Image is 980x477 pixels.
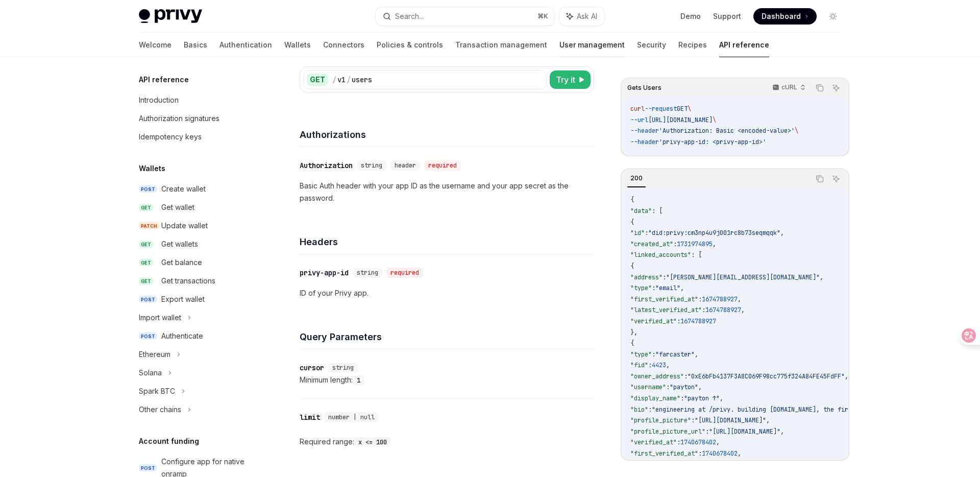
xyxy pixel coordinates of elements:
[131,253,261,272] a: GETGet balance
[131,91,261,109] a: Introduction
[300,412,320,422] div: limit
[347,75,351,85] div: /
[300,235,594,249] h4: Headers
[698,449,702,458] span: :
[666,361,670,369] span: ,
[738,295,741,303] span: ,
[648,116,713,124] span: [URL][DOMAIN_NAME]
[139,204,153,211] span: GET
[741,306,745,314] span: ,
[300,268,349,278] div: privy-app-id
[161,293,205,305] div: Export wallet
[139,94,179,106] div: Introduction
[688,105,691,113] span: \
[677,317,680,325] span: :
[652,361,666,369] span: 4423
[684,372,688,380] span: :
[139,312,181,324] div: Import wallet
[353,375,364,386] code: 1
[537,12,548,20] span: ⌘ K
[813,172,826,185] button: Copy the contents from the code block
[630,295,698,303] span: "first_verified_at"
[328,413,375,421] span: number | null
[284,33,311,57] a: Wallets
[577,11,597,21] span: Ask AI
[300,287,594,299] p: ID of your Privy app.
[766,416,770,424] span: ,
[139,33,171,57] a: Welcome
[352,75,372,85] div: users
[630,406,648,414] span: "bio"
[659,138,766,146] span: 'privy-app-id: <privy-app-id>'
[131,327,261,345] a: POSTAuthenticate
[139,435,199,447] h5: Account funding
[698,383,702,391] span: ,
[713,240,716,248] span: ,
[300,363,324,373] div: cursor
[139,464,157,472] span: POST
[630,449,698,458] span: "first_verified_at"
[630,383,666,391] span: "username"
[716,438,720,446] span: ,
[300,180,594,204] p: Basic Auth header with your app ID as the username and your app secret as the password.
[630,350,652,359] span: "type"
[684,394,720,402] span: "payton ↑"
[139,185,157,193] span: POST
[691,251,702,259] span: : [
[691,416,695,424] span: :
[698,295,702,303] span: :
[702,306,705,314] span: :
[829,172,843,185] button: Ask AI
[813,81,826,94] button: Copy the contents from the code block
[139,367,162,379] div: Solana
[630,328,638,337] span: },
[652,284,655,292] span: :
[702,295,738,303] span: 1674788927
[637,33,666,57] a: Security
[648,229,780,237] span: "did:privy:cm3np4u9j001rc8b73seqmqqk"
[673,240,677,248] span: :
[677,105,688,113] span: GET
[424,160,461,171] div: required
[645,229,648,237] span: :
[630,361,648,369] span: "fid"
[753,8,817,25] a: Dashboard
[131,198,261,217] a: GETGet wallet
[630,339,634,347] span: {
[630,127,659,135] span: --header
[337,75,346,85] div: v1
[666,383,670,391] span: :
[677,438,680,446] span: :
[630,394,680,402] span: "display_name"
[630,196,634,204] span: {
[630,427,705,436] span: "profile_picture_url"
[720,394,723,402] span: ,
[131,272,261,290] a: GETGet transactions
[781,83,797,91] p: cURL
[678,33,707,57] a: Recipes
[300,330,594,344] h4: Query Parameters
[677,240,713,248] span: 1731974895
[139,348,170,361] div: Ethereum
[131,180,261,198] a: POSTCreate wallet
[655,284,680,292] span: "email"
[139,385,175,397] div: Spark BTC
[630,138,659,146] span: --header
[332,364,354,372] span: string
[680,317,716,325] span: 1674788927
[670,383,698,391] span: "payton"
[705,427,709,436] span: :
[139,162,165,175] h5: Wallets
[139,403,181,416] div: Other chains
[695,350,698,359] span: ,
[300,128,594,141] h4: Authorizations
[820,273,823,281] span: ,
[829,81,843,94] button: Ask AI
[139,259,153,267] span: GET
[161,256,202,269] div: Get balance
[386,268,423,278] div: required
[630,317,677,325] span: "verified_at"
[357,269,378,277] span: string
[139,222,159,230] span: PATCH
[627,172,646,184] div: 200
